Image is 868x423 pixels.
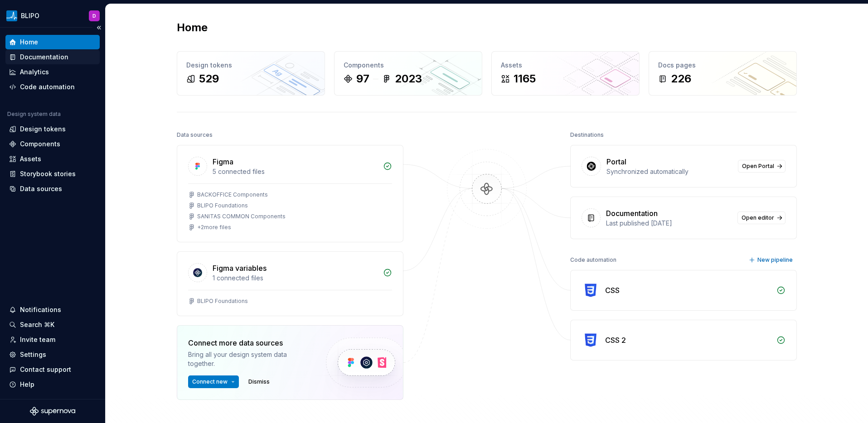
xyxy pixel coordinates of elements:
[20,154,41,163] div: Assets
[20,169,76,178] div: Storybook stories
[649,51,797,96] a: Docs pages226
[20,380,34,389] div: Help
[20,350,46,359] div: Settings
[606,167,732,176] div: Synchronized automatically
[20,125,66,134] div: Design tokens
[213,156,233,167] div: Figma
[605,335,626,346] div: CSS 2
[570,254,616,266] div: Code automation
[395,72,422,86] div: 2023
[188,350,310,368] div: Bring all your design system data together.
[197,202,248,209] div: BLIPO Foundations
[20,305,61,314] div: Notifications
[188,375,239,388] button: Connect new
[92,21,105,34] button: Collapse sidebar
[742,214,774,221] span: Open editor
[20,335,55,344] div: Invite team
[20,320,54,329] div: Search ⌘K
[658,61,787,70] div: Docs pages
[2,6,103,25] button: BLIPOD
[213,274,378,283] div: 1 connected files
[20,365,71,374] div: Contact support
[177,20,208,35] h2: Home
[344,61,473,70] div: Components
[5,167,100,181] a: Storybook stories
[6,10,17,21] img: 45309493-d480-4fb3-9f86-8e3098b627c9.png
[197,213,286,220] div: SANITAS COMMON Components
[20,82,75,91] div: Code automation
[177,51,325,96] a: Design tokens529
[20,67,49,77] div: Analytics
[20,139,60,149] div: Components
[570,129,604,141] div: Destinations
[5,362,100,377] button: Contact support
[5,303,100,317] button: Notifications
[186,61,315,70] div: Design tokens
[177,251,403,316] a: Figma variables1 connected filesBLIPO Foundations
[738,160,786,173] a: Open Portal
[199,72,219,86] div: 529
[737,211,786,224] a: Open editor
[5,122,100,136] a: Design tokens
[20,184,62,193] div: Data sources
[177,129,213,141] div: Data sources
[606,208,658,219] div: Documentation
[671,72,691,86] div: 226
[248,378,270,385] span: Dismiss
[606,156,626,167] div: Portal
[5,80,100,94] a: Code automation
[514,72,536,86] div: 1165
[188,337,310,348] div: Connect more data sources
[5,137,100,151] a: Components
[5,377,100,392] button: Help
[757,256,793,264] span: New pipeline
[606,219,732,228] div: Last published [DATE]
[197,298,248,305] div: BLIPO Foundations
[7,111,61,118] div: Design system data
[30,407,75,416] svg: Supernova Logo
[213,167,378,176] div: 5 connected files
[5,50,100,64] a: Documentation
[5,347,100,362] a: Settings
[92,12,96,19] div: D
[20,53,68,62] div: Documentation
[177,145,403,242] a: Figma5 connected filesBACKOFFICE ComponentsBLIPO FoundationsSANITAS COMMON Components+2more files
[356,72,369,86] div: 97
[197,191,268,198] div: BACKOFFICE Components
[605,285,620,296] div: CSS
[501,61,630,70] div: Assets
[742,163,774,170] span: Open Portal
[244,375,274,388] button: Dismiss
[5,35,100,49] a: Home
[20,38,38,47] div: Home
[5,152,100,166] a: Assets
[5,65,100,79] a: Analytics
[5,317,100,332] button: Search ⌘K
[197,224,231,231] div: + 2 more files
[491,51,640,96] a: Assets1165
[5,182,100,196] a: Data sources
[192,378,228,385] span: Connect new
[746,254,797,266] button: New pipeline
[213,263,267,274] div: Figma variables
[5,332,100,347] a: Invite team
[21,11,39,20] div: BLIPO
[334,51,482,96] a: Components972023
